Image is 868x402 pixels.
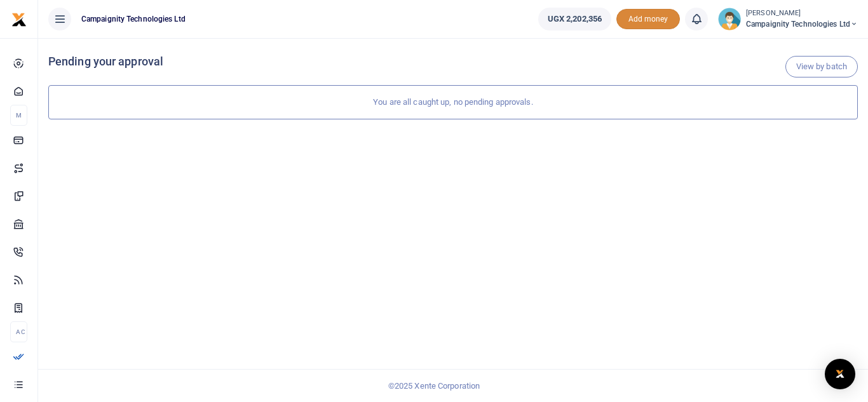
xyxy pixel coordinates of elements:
span: Campaignity Technologies Ltd [746,18,858,30]
a: UGX 2,202,356 [538,8,611,30]
li: Ac [10,321,27,342]
a: profile-user [PERSON_NAME] Campaignity Technologies Ltd [718,8,858,30]
a: logo-small logo-large logo-large [11,14,27,23]
small: [PERSON_NAME] [746,8,858,19]
li: M [10,105,27,126]
li: Toup your wallet [616,9,680,30]
li: Wallet ballance [533,8,616,30]
div: You are all caught up, no pending approvals. [48,85,858,119]
div: Open Intercom Messenger [825,359,855,389]
span: Add money [616,9,680,30]
h4: Pending your approval [48,55,858,69]
a: Add money [616,13,680,23]
a: View by batch [785,56,858,77]
img: profile-user [718,8,741,30]
span: UGX 2,202,356 [548,13,602,25]
span: Campaignity Technologies Ltd [76,13,191,25]
img: logo-small [11,12,27,27]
